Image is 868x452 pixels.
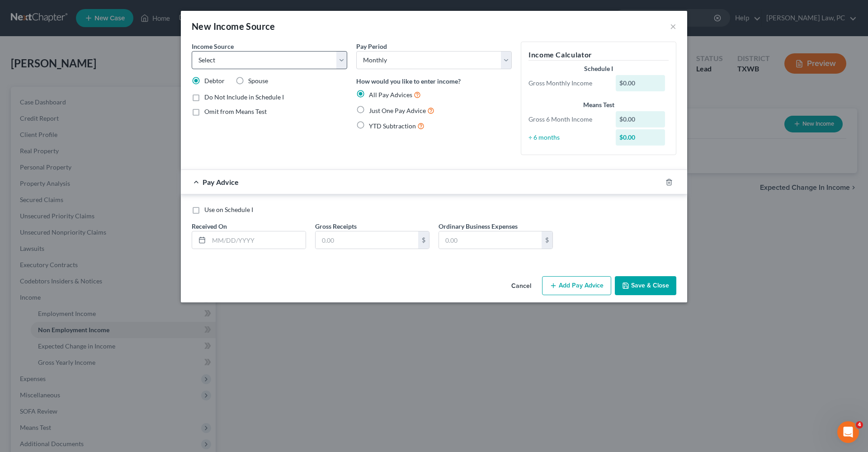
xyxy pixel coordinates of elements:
span: Debtor [204,77,225,85]
span: All Pay Advices [369,91,412,99]
label: How would you like to enter income? [356,76,461,86]
input: 0.00 [316,231,418,249]
label: Gross Receipts [315,221,357,231]
div: Means Test [528,100,669,109]
iframe: Intercom live chat [837,421,859,443]
label: Ordinary Business Expenses [439,221,518,231]
button: × [670,21,676,32]
div: Schedule I [528,64,669,73]
button: Cancel [504,277,538,295]
input: MM/DD/YYYY [209,231,306,249]
div: $0.00 [616,129,665,146]
span: 4 [856,421,863,428]
span: Received On [192,222,227,230]
span: Spouse [248,77,268,85]
div: Gross 6 Month Income [524,115,611,124]
span: Just One Pay Advice [369,107,426,114]
div: New Income Source [192,20,275,33]
span: Pay Advice [203,178,239,186]
h5: Income Calculator [528,49,669,61]
button: Save & Close [615,276,676,295]
label: Pay Period [356,42,387,51]
span: Do Not Include in Schedule I [204,93,284,101]
div: Gross Monthly Income [524,79,611,88]
span: Income Source [192,42,234,50]
input: 0.00 [439,231,542,249]
span: Use on Schedule I [204,206,253,213]
span: YTD Subtraction [369,122,416,130]
div: $ [542,231,552,249]
span: Omit from Means Test [204,108,267,115]
button: Add Pay Advice [542,276,611,295]
div: $0.00 [616,75,665,91]
div: ÷ 6 months [524,133,611,142]
div: $ [418,231,429,249]
div: $0.00 [616,111,665,127]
